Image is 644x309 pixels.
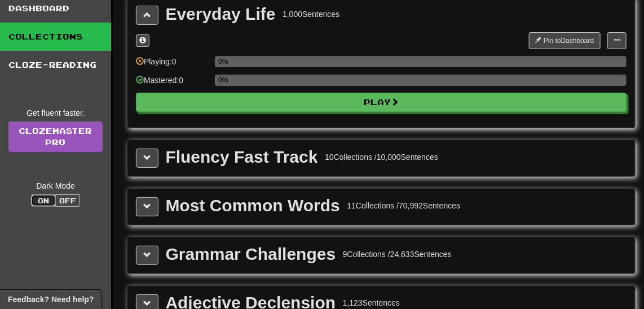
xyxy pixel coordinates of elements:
[166,197,340,214] div: Most Common Words
[31,194,56,207] button: On
[8,121,103,152] a: ClozemasterPro
[55,194,80,207] button: Off
[529,32,601,49] button: Pin toDashboard
[325,151,438,163] div: 10 Collections / 10,000 Sentences
[136,56,209,75] div: Playing: 0
[347,200,460,211] div: 11 Collections / 70,992 Sentences
[136,93,627,112] button: Play
[166,6,276,23] div: Everyday Life
[166,149,318,166] div: Fluency Fast Track
[8,107,103,119] div: Get fluent faster.
[343,297,400,308] div: 1,123 Sentences
[166,246,336,263] div: Grammar Challenges
[136,75,209,93] div: Mastered: 0
[343,249,452,260] div: 9 Collections / 24,633 Sentences
[8,180,103,192] div: Dark Mode
[283,8,339,20] div: 1,000 Sentences
[8,294,94,305] span: Open feedback widget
